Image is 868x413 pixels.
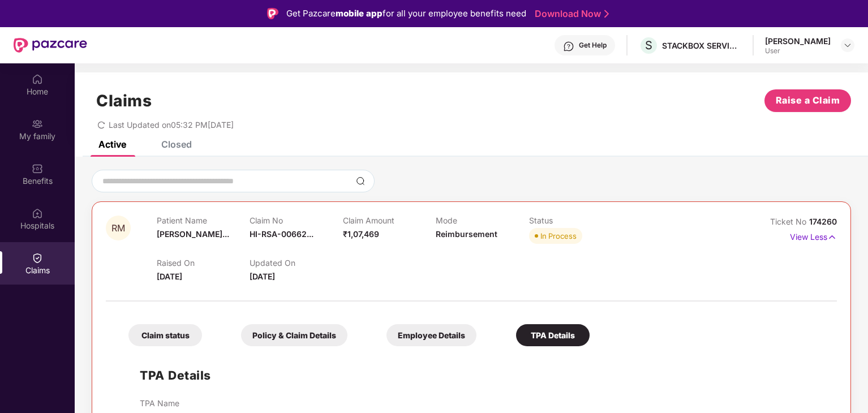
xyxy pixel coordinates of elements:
[161,139,192,150] div: Closed
[843,41,852,50] img: svg+xml;base64,PHN2ZyBpZD0iRHJvcGRvd24tMzJ4MzIiIHhtbG5zPSJodHRwOi8vd3d3LnczLm9yZy8yMDAwL3N2ZyIgd2...
[32,163,43,174] img: svg+xml;base64,PHN2ZyBpZD0iQmVuZWZpdHMiIHhtbG5zPSJodHRwOi8vd3d3LnczLm9yZy8yMDAwL3N2ZyIgd2lkdGg9Ij...
[356,177,365,186] img: svg+xml;base64,PHN2ZyBpZD0iU2VhcmNoLTMyeDMyIiB4bWxucz0iaHR0cDovL3d3dy53My5vcmcvMjAwMC9zdmciIHdpZH...
[140,398,308,408] p: TPA Name
[32,118,43,130] img: svg+xml;base64,PHN2ZyB3aWR0aD0iMjAiIGhlaWdodD0iMjAiIHZpZXdCb3g9IjAgMCAyMCAyMCIgZmlsbD0ibm9uZSIgeG...
[540,230,577,242] div: In Process
[529,216,622,225] p: Status
[336,8,383,19] strong: mobile app
[343,216,436,225] p: Claim Amount
[157,258,250,268] p: Raised On
[579,41,607,50] div: Get Help
[98,139,126,150] div: Active
[764,89,851,112] button: Raise a Claim
[250,216,342,225] p: Claim No
[604,8,609,20] img: Stroke
[111,223,125,233] span: RM
[157,229,229,239] span: [PERSON_NAME]...
[157,216,250,225] p: Patient Name
[250,258,342,268] p: Updated On
[96,91,152,110] h1: Claims
[140,366,211,385] h1: TPA Details
[765,36,831,46] div: [PERSON_NAME]
[97,120,105,130] span: redo
[32,252,43,264] img: svg+xml;base64,PHN2ZyBpZD0iQ2xhaW0iIHhtbG5zPSJodHRwOi8vd3d3LnczLm9yZy8yMDAwL3N2ZyIgd2lkdGg9IjIwIi...
[776,93,840,107] span: Raise a Claim
[286,7,526,20] div: Get Pazcare for all your employee benefits need
[241,324,347,346] div: Policy & Claim Details
[765,46,831,55] div: User
[343,229,379,239] span: ₹1,07,469
[14,38,87,53] img: New Pazcare Logo
[250,272,275,281] span: [DATE]
[790,228,837,243] p: View Less
[32,74,43,85] img: svg+xml;base64,PHN2ZyBpZD0iSG9tZSIgeG1sbnM9Imh0dHA6Ly93d3cudzMub3JnLzIwMDAvc3ZnIiB3aWR0aD0iMjAiIG...
[267,8,278,19] img: Logo
[109,120,234,130] span: Last Updated on 05:32 PM[DATE]
[563,41,574,52] img: svg+xml;base64,PHN2ZyBpZD0iSGVscC0zMngzMiIgeG1sbnM9Imh0dHA6Ly93d3cudzMub3JnLzIwMDAvc3ZnIiB3aWR0aD...
[436,216,528,225] p: Mode
[809,217,837,226] span: 174260
[516,324,590,346] div: TPA Details
[386,324,476,346] div: Employee Details
[662,40,741,51] div: STACKBOX SERVICES PRIVATE LIMITED
[827,231,837,243] img: svg+xml;base64,PHN2ZyB4bWxucz0iaHR0cDovL3d3dy53My5vcmcvMjAwMC9zdmciIHdpZHRoPSIxNyIgaGVpZ2h0PSIxNy...
[157,272,182,281] span: [DATE]
[128,324,202,346] div: Claim status
[770,217,809,226] span: Ticket No
[645,38,652,52] span: S
[436,229,497,239] span: Reimbursement
[32,208,43,219] img: svg+xml;base64,PHN2ZyBpZD0iSG9zcGl0YWxzIiB4bWxucz0iaHR0cDovL3d3dy53My5vcmcvMjAwMC9zdmciIHdpZHRoPS...
[535,8,605,20] a: Download Now
[250,229,313,239] span: HI-RSA-00662...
